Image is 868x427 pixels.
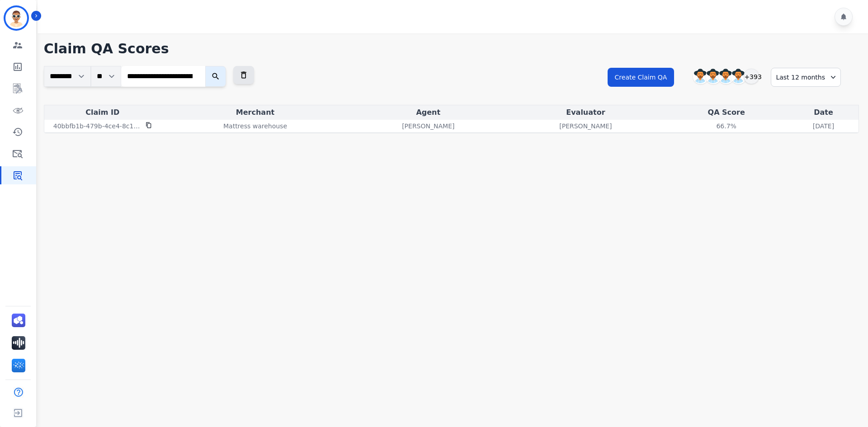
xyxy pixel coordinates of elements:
p: [DATE] [813,122,834,131]
p: [PERSON_NAME] [402,122,454,131]
div: Last 12 months [771,68,841,87]
p: 40bbfb1b-479b-4ce4-8c1b-4c7937d26982 [53,122,140,131]
img: Bordered avatar [5,7,27,29]
p: [PERSON_NAME] [559,122,612,131]
p: Mattress warehouse [223,122,287,131]
div: Evaluator [509,107,662,118]
div: QA Score [666,107,786,118]
div: Agent [351,107,505,118]
div: Date [790,107,857,118]
div: Merchant [163,107,348,118]
button: Create Claim QA [608,68,675,87]
h1: Claim QA Scores [44,41,859,57]
div: 66.7% [706,122,747,131]
div: +393 [744,69,759,84]
div: Claim ID [46,107,159,118]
